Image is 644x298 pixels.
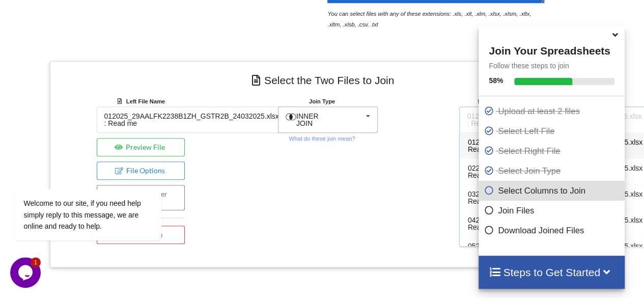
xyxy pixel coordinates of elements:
b: Join Type [309,98,335,104]
iframe: chat widget [10,97,193,252]
i: You can select files with any of these extensions: .xls, .xlt, .xlm, .xlsx, .xlsm, .xltx, .xltm, ... [327,11,531,28]
p: Download Joined Files [484,224,622,237]
b: Right File Name [478,98,529,104]
span: INNER JOIN [296,112,319,127]
p: Select Left File [484,125,622,138]
h4: Steps to Get Started [489,266,614,279]
small: What do these join mean? [289,136,355,142]
div: 012025_29AALFK2238B1ZH_GSTR2B_24032025.xlsx : Read me [467,113,641,127]
iframe: chat widget [10,257,43,288]
b: 58 % [489,76,503,85]
span: Welcome to our site, if you need help simply reply to this message, we are online and ready to help. [14,102,131,133]
p: Select Right File [484,145,622,157]
h4: Select the Two Files to Join [58,69,586,92]
p: Select Columns to Join [484,184,622,197]
p: Upload at least 2 files [484,105,622,118]
p: Select Join Type [484,165,622,177]
p: Follow these steps to join [479,61,625,71]
h4: Join Your Spreadsheets [479,42,625,57]
p: Join Files [484,204,622,217]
